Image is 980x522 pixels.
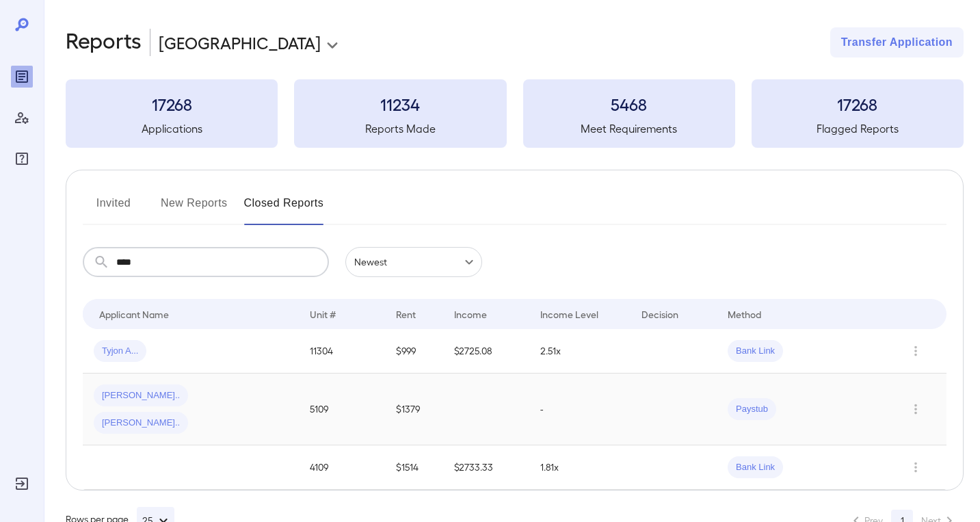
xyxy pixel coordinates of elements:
[66,93,278,115] h3: 17268
[161,192,228,225] button: New Reports
[244,192,324,225] button: Closed Reports
[299,445,385,490] td: 4109
[443,329,529,374] td: $2725.08
[94,389,188,402] span: [PERSON_NAME]..
[310,306,336,322] div: Unit #
[396,306,418,322] div: Rent
[905,340,927,362] button: Row Actions
[11,107,33,129] div: Manage Users
[294,93,506,115] h3: 11234
[385,445,443,490] td: $1514
[905,398,927,420] button: Row Actions
[99,306,169,322] div: Applicant Name
[728,306,761,322] div: Method
[752,120,964,137] h5: Flagged Reports
[159,31,321,53] p: [GEOGRAPHIC_DATA]
[728,403,776,416] span: Paystub
[752,93,964,115] h3: 17268
[294,120,506,137] h5: Reports Made
[11,66,33,88] div: Reports
[345,247,482,277] div: Newest
[385,329,443,374] td: $999
[66,120,278,137] h5: Applications
[641,306,678,322] div: Decision
[66,27,142,57] h2: Reports
[523,93,735,115] h3: 5468
[454,306,487,322] div: Income
[523,120,735,137] h5: Meet Requirements
[11,473,33,495] div: Log Out
[529,374,631,445] td: -
[728,461,783,474] span: Bank Link
[830,27,964,57] button: Transfer Application
[11,148,33,170] div: FAQ
[83,192,144,225] button: Invited
[905,456,927,478] button: Row Actions
[94,345,146,358] span: Tyjon A...
[385,374,443,445] td: $1379
[299,374,385,445] td: 5109
[299,329,385,374] td: 11304
[540,306,598,322] div: Income Level
[728,345,783,358] span: Bank Link
[529,445,631,490] td: 1.81x
[529,329,631,374] td: 2.51x
[66,79,964,148] summary: 17268Applications11234Reports Made5468Meet Requirements17268Flagged Reports
[443,445,529,490] td: $2733.33
[94,417,188,430] span: [PERSON_NAME]..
